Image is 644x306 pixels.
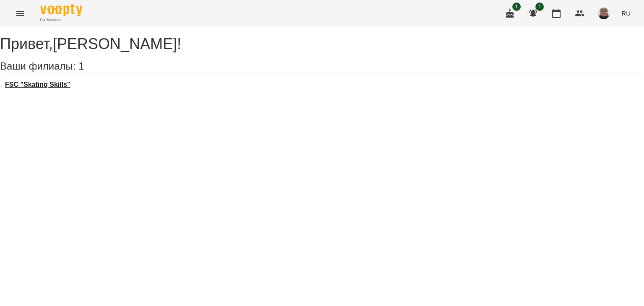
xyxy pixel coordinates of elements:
[40,4,82,16] img: Voopty Logo
[40,17,82,23] span: For Business
[512,3,521,11] span: 1
[598,8,610,19] img: 4cf27c03cdb7f7912a44474f3433b006.jpeg
[621,9,631,18] span: RU
[535,3,544,11] span: 1
[10,3,30,23] button: Menu
[78,60,84,72] span: 1
[5,81,70,88] a: FSC "Skating Skills"
[618,5,634,21] button: RU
